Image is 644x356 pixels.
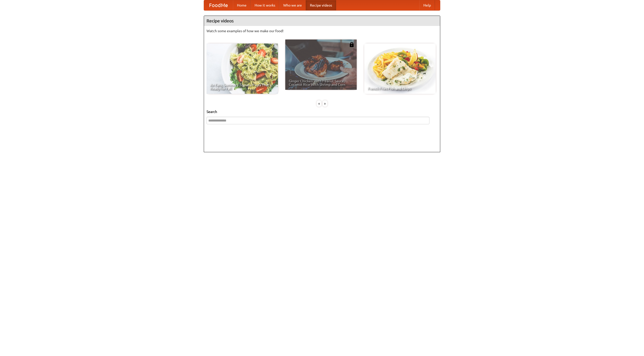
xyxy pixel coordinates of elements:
[317,100,321,107] div: «
[233,0,251,10] a: Home
[349,42,354,47] img: 483408.png
[207,28,437,33] p: Watch some examples of how we make our food!
[207,109,437,114] h5: Search
[204,0,233,10] a: FoodMe
[368,87,432,90] span: French Fries Fish and Chips
[207,44,278,94] a: An Easy, Summery Tomato Pasta That's Ready for Fall
[279,0,306,10] a: Who we are
[204,16,440,26] h4: Recipe videos
[323,100,327,107] div: »
[306,0,336,10] a: Recipe videos
[364,44,436,94] a: French Fries Fish and Chips
[251,0,279,10] a: How it works
[210,83,274,90] span: An Easy, Summery Tomato Pasta That's Ready for Fall
[419,0,435,10] a: Help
